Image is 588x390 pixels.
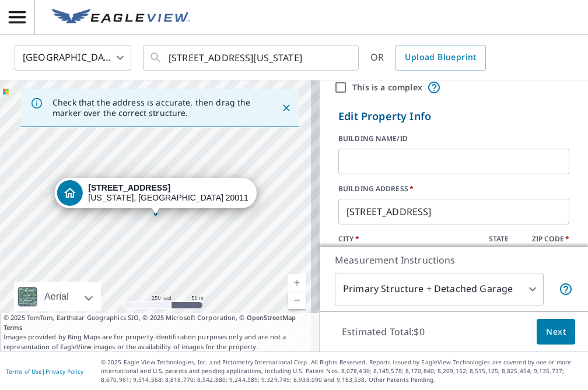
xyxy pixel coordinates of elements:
[45,367,83,375] a: Privacy Policy
[559,282,573,296] span: Your report will include the primary structure and a detached garage if one exists.
[338,133,569,144] label: BUILDING NAME/ID
[335,253,573,267] p: Measurement Instructions
[6,367,42,375] a: Terms of Use
[288,291,306,309] a: Current Level 17, Zoom Out
[338,108,569,124] p: Edit Property Info
[395,45,485,71] a: Upload Blueprint
[489,234,528,244] label: STATE
[54,178,256,214] div: Dropped pin, building 1, Residential property, 5007 3rd St NW Washington, DC 20011
[14,282,101,311] div: Aerial
[279,100,294,115] button: Close
[338,234,485,244] label: CITY
[288,274,306,291] a: Current Level 17, Zoom In
[352,82,422,93] label: This is a complex
[41,282,72,311] div: Aerial
[332,319,434,345] p: Estimated Total: $0
[532,234,569,244] label: ZIP CODE
[247,313,296,322] a: OpenStreetMap
[169,41,335,74] input: Search by address or latitude-longitude
[3,313,316,332] span: © 2025 TomTom, Earthstar Geographics SIO, © 2025 Microsoft Corporation, ©
[3,323,23,332] a: Terms
[52,97,260,118] p: Check that the address is accurate, then drag the marker over the correct structure.
[338,184,569,194] label: BUILDING ADDRESS
[88,183,170,192] strong: [STREET_ADDRESS]
[101,358,582,384] p: © 2025 Eagle View Technologies, Inc. and Pictometry International Corp. All Rights Reserved. Repo...
[6,368,83,375] p: |
[546,325,566,339] span: Next
[45,2,197,33] a: EV Logo
[15,41,131,74] div: [GEOGRAPHIC_DATA]
[335,273,544,305] div: Primary Structure + Detached Garage
[537,319,575,345] button: Next
[52,9,190,26] img: EV Logo
[405,50,476,65] span: Upload Blueprint
[88,183,248,203] div: [US_STATE], [GEOGRAPHIC_DATA] 20011
[370,45,486,71] div: OR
